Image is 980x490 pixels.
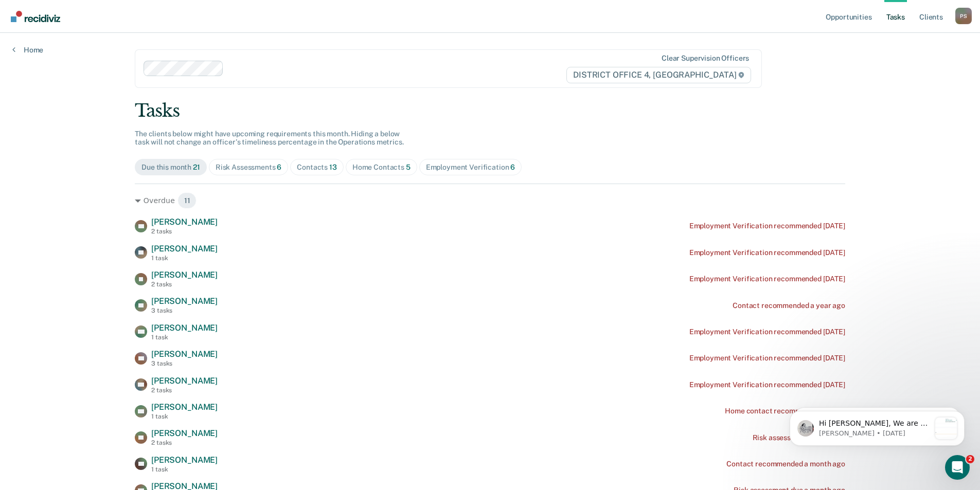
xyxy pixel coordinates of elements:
[662,54,749,63] div: Clear supervision officers
[297,163,337,172] div: Contacts
[135,192,845,209] div: Overdue 11
[733,301,845,310] div: Contact recommended a year ago
[151,466,218,473] div: 1 task
[151,360,218,367] div: 3 tasks
[151,255,218,262] div: 1 task
[725,407,845,415] div: Home contact recommended [DATE]
[426,163,515,172] div: Employment Verification
[135,100,845,121] div: Tasks
[689,248,845,257] div: Employment Verification recommended [DATE]
[151,296,218,306] span: [PERSON_NAME]
[566,67,751,83] span: DISTRICT OFFICE 4, [GEOGRAPHIC_DATA]
[151,217,218,227] span: [PERSON_NAME]
[151,455,218,465] span: [PERSON_NAME]
[151,428,218,438] span: [PERSON_NAME]
[151,387,218,394] div: 2 tasks
[689,275,845,283] div: Employment Verification recommended [DATE]
[774,390,980,462] iframe: Intercom notifications message
[689,354,845,362] div: Employment Verification recommended [DATE]
[151,307,218,314] div: 3 tasks
[151,244,218,253] span: [PERSON_NAME]
[689,222,845,230] div: Employment Verification recommended [DATE]
[352,163,411,172] div: Home Contacts
[726,460,845,468] div: Contact recommended a month ago
[689,380,845,389] div: Employment Verification recommended [DATE]
[510,163,515,171] span: 6
[216,163,282,172] div: Risk Assessments
[135,130,404,147] span: The clients below might have upcoming requirements this month. Hiding a below task will not chang...
[945,455,970,480] iframe: Intercom live chat
[151,349,218,359] span: [PERSON_NAME]
[141,163,200,172] div: Due this month
[329,163,337,171] span: 13
[151,439,218,446] div: 2 tasks
[955,8,972,24] div: P S
[966,455,974,463] span: 2
[151,323,218,333] span: [PERSON_NAME]
[151,402,218,412] span: [PERSON_NAME]
[151,228,218,235] div: 2 tasks
[753,433,845,442] div: Risk assessment due [DATE]
[151,334,218,341] div: 1 task
[151,413,218,420] div: 1 task
[151,376,218,386] span: [PERSON_NAME]
[12,45,43,55] a: Home
[406,163,411,171] span: 5
[11,11,60,22] img: Recidiviz
[955,8,972,24] button: Profile dropdown button
[177,192,197,209] span: 11
[193,163,200,171] span: 21
[277,163,281,171] span: 6
[689,328,845,336] div: Employment Verification recommended [DATE]
[151,281,218,288] div: 2 tasks
[151,270,218,280] span: [PERSON_NAME]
